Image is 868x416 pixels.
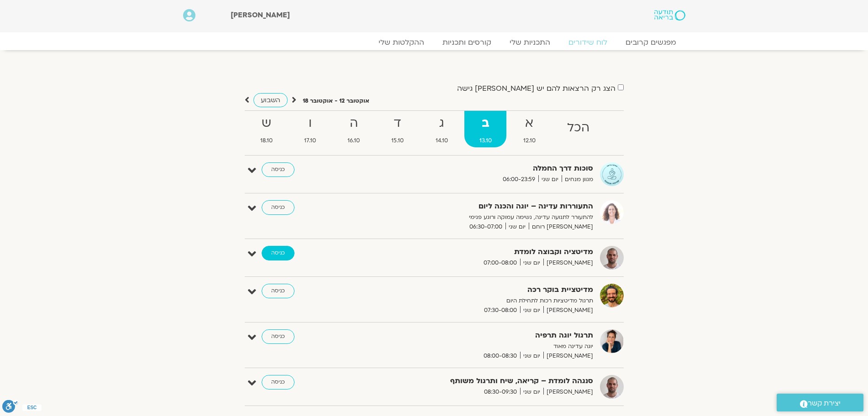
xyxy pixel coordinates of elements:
[262,284,295,298] a: כניסה
[289,136,331,146] span: 17.10
[369,38,433,47] a: ההקלטות שלי
[552,111,604,147] a: הכל
[369,342,593,351] p: יוגה עדינה מאוד
[369,296,593,306] p: תרגול מדיטציות רכות לתחילת היום
[543,387,593,397] span: [PERSON_NAME]
[543,306,593,315] span: [PERSON_NAME]
[369,246,593,258] strong: מדיטציה וקבוצה לומדת
[377,136,419,146] span: 15.10
[289,111,331,147] a: ו17.10
[369,200,593,213] strong: התעוררות עדינה – יוגה והכנה ליום
[808,397,841,410] span: יצירת קשר
[262,162,295,177] a: כניסה
[377,113,419,134] strong: ד
[480,258,520,268] span: 07:00-08:00
[433,38,500,47] a: קורסים ותכניות
[464,113,506,134] strong: ב
[333,111,375,147] a: ה16.10
[289,113,331,134] strong: ו
[457,84,615,93] label: הצג רק הרצאות להם יש [PERSON_NAME] גישה
[421,111,463,147] a: ג14.10
[464,111,506,147] a: ב13.10
[369,329,593,342] strong: תרגול יוגה תרפיה
[520,351,543,361] span: יום שני
[421,136,463,146] span: 14.10
[369,162,593,175] strong: סוכות דרך החמלה
[562,175,593,184] span: מגוון מנחים
[464,136,506,146] span: 13.10
[508,136,550,146] span: 12.10
[777,394,863,411] a: יצירת קשר
[421,113,463,134] strong: ג
[481,306,520,315] span: 07:30-08:00
[552,118,604,138] strong: הכל
[369,375,593,387] strong: סנגהה לומדת – קריאה, שיח ותרגול משותף
[231,10,290,20] span: [PERSON_NAME]
[183,38,685,47] nav: Menu
[262,246,295,260] a: כניסה
[333,113,375,134] strong: ה
[377,111,419,147] a: ד15.10
[261,96,280,104] span: השבוע
[505,222,529,232] span: יום שני
[253,93,288,107] a: השבוע
[333,136,375,146] span: 16.10
[529,222,593,232] span: [PERSON_NAME] רוחם
[480,351,520,361] span: 08:00-08:30
[369,284,593,296] strong: מדיטציית בוקר רכה
[262,200,295,215] a: כניסה
[466,222,505,232] span: 06:30-07:00
[500,175,538,184] span: 06:00-23:59
[520,387,543,397] span: יום שני
[246,136,288,146] span: 18.10
[543,351,593,361] span: [PERSON_NAME]
[559,38,616,47] a: לוח שידורים
[500,38,559,47] a: התכניות שלי
[246,113,288,134] strong: ש
[508,113,550,134] strong: א
[520,306,543,315] span: יום שני
[369,213,593,222] p: להתעורר לתנועה עדינה, נשימה עמוקה ורוגע פנימי
[262,375,295,390] a: כניסה
[616,38,685,47] a: מפגשים קרובים
[246,111,288,147] a: ש18.10
[481,387,520,397] span: 08:30-09:30
[538,175,562,184] span: יום שני
[303,96,369,106] p: אוקטובר 12 - אוקטובר 18
[508,111,550,147] a: א12.10
[262,329,295,344] a: כניסה
[520,258,543,268] span: יום שני
[543,258,593,268] span: [PERSON_NAME]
